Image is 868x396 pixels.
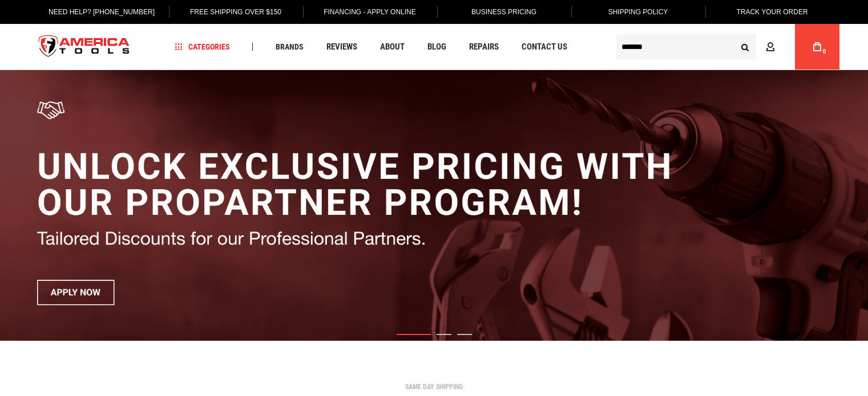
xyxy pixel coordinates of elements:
span: Shipping Policy [608,8,668,16]
a: Repairs [464,39,504,55]
a: 0 [806,24,828,70]
span: Contact Us [522,43,567,51]
span: 0 [823,48,826,55]
a: Categories [170,39,235,55]
a: store logo [29,26,140,68]
span: Blog [427,43,446,51]
span: Categories [175,43,230,51]
span: Reviews [326,43,357,51]
a: Contact Us [516,39,572,55]
button: Search [734,36,756,58]
span: About [380,43,405,51]
a: Blog [422,39,451,55]
img: America Tools [29,26,140,68]
a: Reviews [321,39,362,55]
span: Brands [276,43,304,51]
a: Brands [271,39,309,55]
a: About [375,39,410,55]
span: Repairs [469,43,499,51]
div: SAME DAY SHIPPING [26,383,842,390]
